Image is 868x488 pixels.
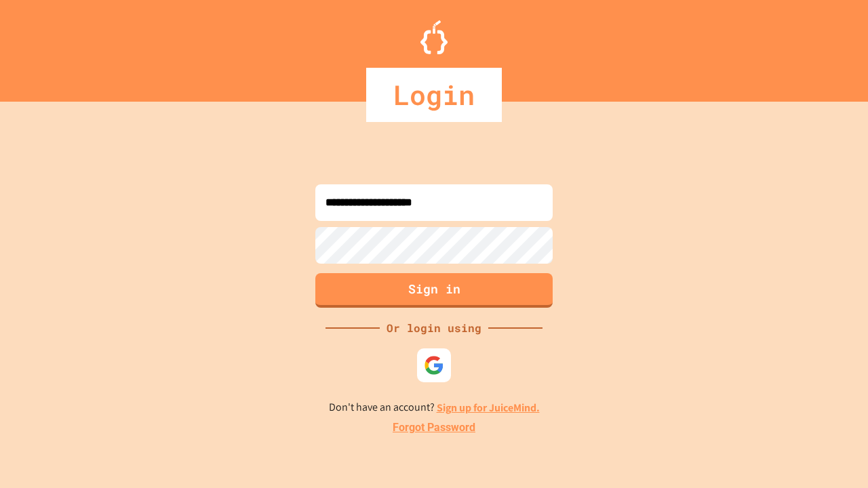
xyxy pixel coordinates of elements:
img: Logo.svg [420,20,448,54]
div: Login [366,68,502,122]
button: Sign in [315,273,553,308]
img: google-icon.svg [424,355,444,375]
p: Don't have an account? [329,399,540,416]
div: Or login using [380,320,488,336]
a: Forgot Password [393,420,475,436]
a: Sign up for JuiceMind. [437,401,540,415]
